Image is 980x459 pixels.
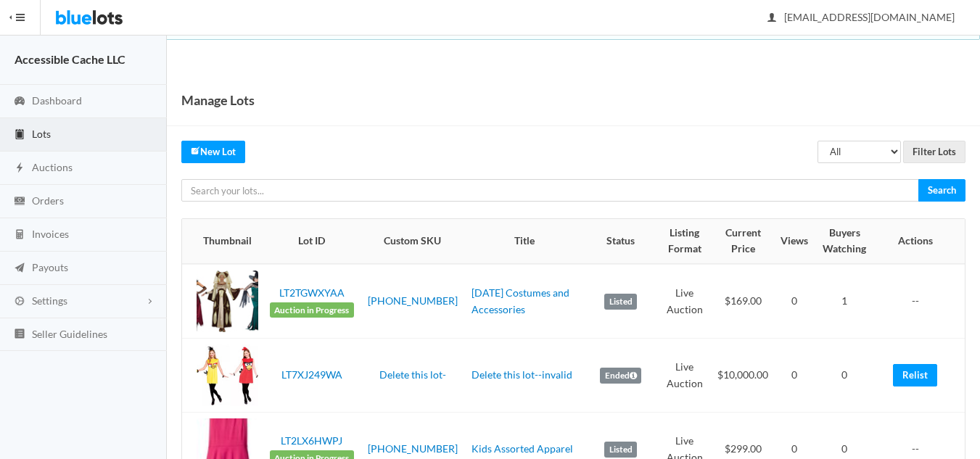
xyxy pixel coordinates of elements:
span: Seller Guidelines [32,328,107,340]
span: Orders [32,194,64,207]
a: [DATE] Costumes and Accessories [472,286,569,315]
ion-icon: create [191,146,200,155]
span: [EMAIL_ADDRESS][DOMAIN_NAME] [768,11,955,23]
td: 1 [814,264,875,339]
ion-icon: person [765,12,779,25]
a: Delete this lot- [379,368,446,381]
a: createNew Lot [181,141,245,163]
input: Filter Lots [903,141,965,163]
ion-icon: speedometer [12,95,27,109]
th: Thumbnail [182,219,264,264]
label: Listed [604,442,637,458]
th: Title [466,219,584,264]
input: Search your lots... [181,179,919,202]
label: Ended [600,368,641,384]
span: Auctions [32,161,73,173]
th: Listing Format [658,219,711,264]
th: Current Price [711,219,775,264]
a: LT7XJ249WA [281,368,342,381]
td: $169.00 [711,264,775,339]
th: Views [775,219,814,264]
a: [PHONE_NUMBER] [368,442,458,455]
ion-icon: list box [12,328,27,342]
ion-icon: flash [12,162,27,175]
th: Custom SKU [360,219,466,264]
a: LT2TGWXYAA [279,286,345,299]
td: Live Auction [658,339,711,413]
ion-icon: cog [12,295,27,309]
span: Settings [32,294,67,307]
span: Payouts [32,261,68,273]
ion-icon: calculator [12,228,27,242]
ion-icon: clipboard [12,128,27,142]
ion-icon: paper plane [12,262,27,276]
td: Live Auction [658,264,711,339]
input: Search [918,179,965,202]
span: Dashboard [32,94,82,107]
a: Relist [893,364,937,386]
th: Lot ID [264,219,360,264]
th: Actions [875,219,965,264]
a: LT2LX6HWPJ [281,434,342,447]
strong: Accessible Cache LLC [15,52,125,66]
td: 0 [775,339,814,413]
span: Lots [32,128,51,140]
span: Auction in Progress [270,302,354,318]
label: Listed [604,294,637,310]
ion-icon: cash [12,195,27,209]
h1: Manage Lots [181,89,255,111]
a: [PHONE_NUMBER] [368,294,458,307]
th: Buyers Watching [814,219,875,264]
a: Delete this lot--invalid [472,368,572,381]
a: Kids Assorted Apparel [472,442,573,455]
td: $10,000.00 [711,339,775,413]
td: -- [875,264,965,339]
th: Status [583,219,658,264]
span: Invoices [32,228,69,240]
td: 0 [775,264,814,339]
td: 0 [814,339,875,413]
